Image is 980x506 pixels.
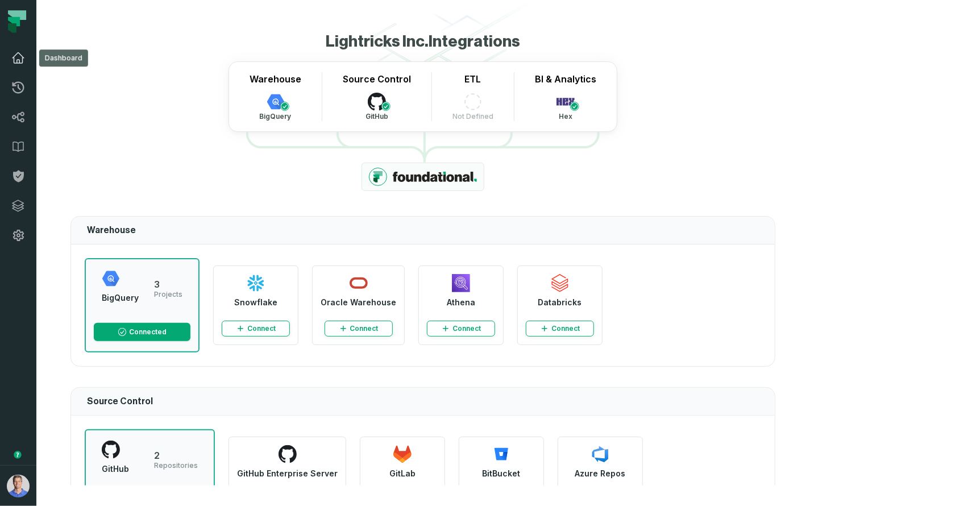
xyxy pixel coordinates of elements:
span: Projects [154,290,182,298]
h2: 3 [154,280,182,289]
span: Repositories [154,461,198,470]
div: Dashboard [39,49,88,67]
h2: ETL [465,72,481,86]
span: Snowflake [234,297,277,314]
span: GitHub [102,463,129,480]
span: GitHub Enterprise Server [237,468,338,485]
span: GitHub [366,112,388,121]
div: Source Control [71,388,775,416]
span: Athena [447,297,475,314]
span: GitLab [389,468,416,485]
span: BigQuery [260,112,292,121]
span: Hex [559,112,572,121]
div: Tooltip anchor [13,450,23,460]
h2: BI & Analytics [535,72,596,86]
h2: Warehouse [250,72,301,86]
img: avatar of Barak Forgoun [7,475,30,497]
button: Connect [222,321,290,337]
span: BitBucket [483,468,521,485]
div: Lightricks Inc. Integrations [326,32,520,51]
span: Databricks [538,297,582,314]
h2: Source Control [343,72,411,86]
span: BigQuery [102,292,139,309]
button: Connect [427,321,495,337]
button: Connect [526,321,594,337]
div: Warehouse [71,217,775,244]
button: Connected [94,323,190,341]
span: Oracle Warehouse [321,297,396,314]
button: Connect [325,321,393,337]
h2: 2 [154,451,198,460]
span: Azure Repos [575,468,626,485]
span: Not Defined [452,112,493,121]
